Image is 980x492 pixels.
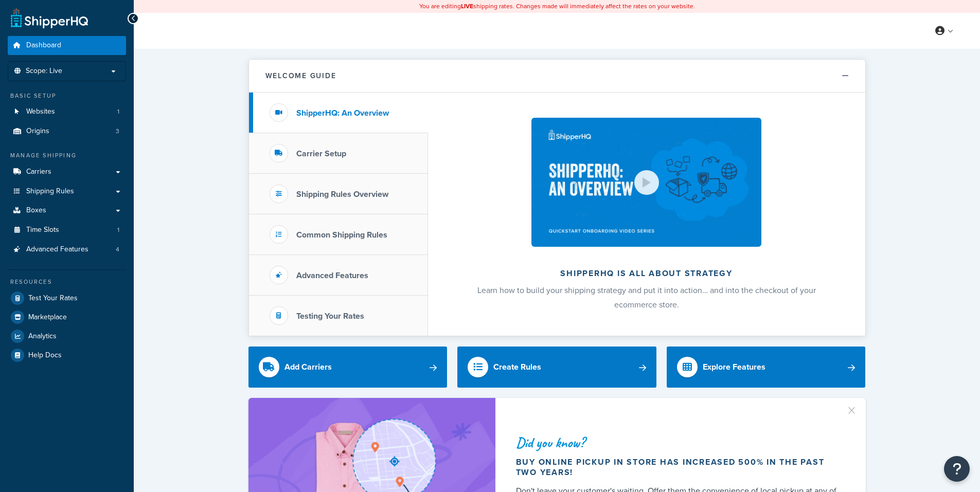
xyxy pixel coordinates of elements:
h2: Welcome Guide [265,72,336,80]
a: Create Rules [457,347,656,388]
li: Time Slots [8,221,126,240]
a: Shipping Rules [8,182,126,201]
a: Dashboard [8,36,126,55]
div: Add Carriers [284,360,332,374]
h3: Common Shipping Rules [296,230,387,240]
div: Buy online pickup in store has increased 500% in the past two years! [516,457,841,478]
span: Test Your Rates [28,294,78,303]
span: Time Slots [26,226,59,234]
h3: Advanced Features [296,271,368,280]
a: Add Carriers [248,347,448,388]
li: Origins [8,122,126,141]
span: Origins [26,127,49,136]
div: Explore Features [703,360,765,374]
div: Basic Setup [8,92,126,100]
span: Websites [26,107,55,116]
a: Advanced Features4 [8,240,126,259]
a: Origins3 [8,122,126,141]
b: LIVE [461,2,473,11]
span: Scope: Live [26,67,62,76]
span: Marketplace [28,313,67,322]
a: Help Docs [8,346,126,365]
span: Carriers [26,168,51,176]
a: Carriers [8,162,126,181]
a: Websites1 [8,102,126,121]
span: Dashboard [26,41,61,50]
h2: ShipperHQ is all about strategy [455,269,838,278]
a: Boxes [8,201,126,220]
span: Boxes [26,206,46,215]
span: 4 [116,245,119,254]
span: 1 [117,226,119,234]
a: Analytics [8,327,126,345]
span: 1 [117,107,119,116]
span: Shipping Rules [26,187,74,196]
h3: ShipperHQ: An Overview [296,108,389,118]
div: Resources [8,278,126,286]
h3: Carrier Setup [296,149,346,158]
span: Advanced Features [26,245,88,254]
a: Test Your Rates [8,289,126,307]
button: Welcome Guide [249,60,865,93]
li: Advanced Features [8,240,126,259]
div: Manage Shipping [8,151,126,160]
a: Marketplace [8,308,126,326]
span: 3 [116,127,119,136]
img: ShipperHQ is all about strategy [531,118,761,247]
a: Time Slots1 [8,221,126,240]
div: Create Rules [493,360,541,374]
div: Did you know? [516,435,841,450]
span: Analytics [28,332,57,341]
h3: Testing Your Rates [296,312,364,321]
a: Explore Features [667,347,866,388]
li: Websites [8,102,126,121]
span: Help Docs [28,351,62,360]
span: Learn how to build your shipping strategy and put it into action… and into the checkout of your e... [477,284,816,311]
h3: Shipping Rules Overview [296,190,388,199]
button: Open Resource Center [944,456,970,482]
